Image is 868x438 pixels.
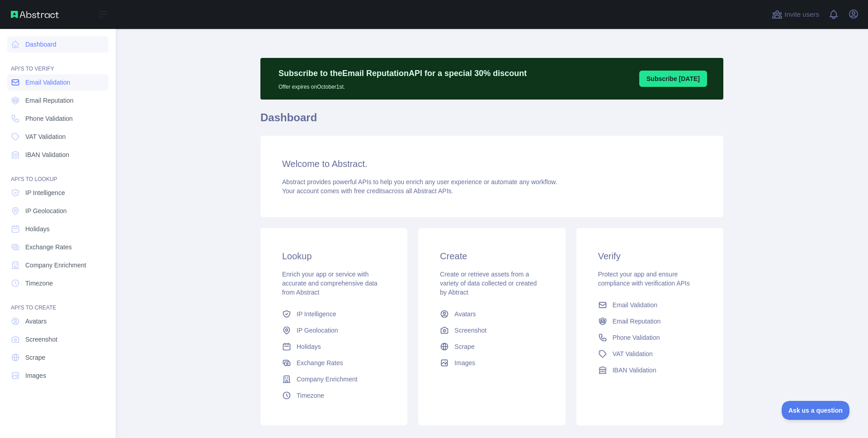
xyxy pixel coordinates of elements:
[598,271,690,287] span: Protect your app and ensure compliance with verification APIs
[784,10,819,20] span: Invite users
[613,366,656,375] span: IBAN Validation
[454,358,475,367] span: Images
[354,187,385,195] span: free credits
[297,375,358,384] span: Company Enrichment
[25,114,73,123] span: Phone Validation
[7,185,108,201] a: IP Intelligence
[7,110,108,127] a: Phone Validation
[7,367,108,384] a: Images
[440,250,543,262] h3: Create
[25,371,46,380] span: Images
[7,257,108,273] a: Company Enrichment
[613,300,657,309] span: Email Validation
[454,326,486,335] span: Screenshot
[594,346,705,362] a: VAT Validation
[282,271,377,296] span: Enrich your app or service with accurate and comprehensive data from Abstract
[594,313,705,329] a: Email Reputation
[278,322,389,338] a: IP Geolocation
[613,317,661,326] span: Email Reputation
[594,329,705,346] a: Phone Validation
[25,261,86,270] span: Company Enrichment
[260,110,723,132] h1: Dashboard
[639,71,707,87] button: Subscribe [DATE]
[454,309,476,319] span: Avatars
[7,36,108,52] a: Dashboard
[278,67,527,80] p: Subscribe to the Email Reputation API for a special 30 % discount
[7,331,108,348] a: Screenshot
[282,250,386,262] h3: Lookup
[25,243,72,252] span: Exchange Rates
[278,338,389,355] a: Holidays
[7,147,108,163] a: IBAN Validation
[25,353,45,362] span: Scrape
[7,349,108,366] a: Scrape
[282,178,557,186] span: Abstract provides powerful APIs to help you enrich any user experience or automate any workflow.
[278,371,389,387] a: Company Enrichment
[7,165,108,183] div: API'S TO LOOKUP
[613,349,653,358] span: VAT Validation
[7,203,108,219] a: IP Geolocation
[25,96,74,105] span: Email Reputation
[25,150,69,159] span: IBAN Validation
[7,293,108,311] div: API'S TO CREATE
[25,335,57,344] span: Screenshot
[297,391,324,400] span: Timezone
[25,132,66,141] span: VAT Validation
[7,54,108,72] div: API'S TO VERIFY
[7,92,108,109] a: Email Reputation
[25,317,47,326] span: Avatars
[613,333,660,342] span: Phone Validation
[598,250,702,262] h3: Verify
[11,11,59,18] img: Abstract API
[25,78,70,87] span: Email Validation
[594,362,705,378] a: IBAN Validation
[25,188,65,197] span: IP Intelligence
[770,7,821,22] button: Invite users
[7,74,108,90] a: Email Validation
[436,338,547,355] a: Scrape
[25,206,67,215] span: IP Geolocation
[25,279,53,288] span: Timezone
[25,224,50,233] span: Holidays
[297,309,336,319] span: IP Intelligence
[297,326,338,335] span: IP Geolocation
[782,401,850,420] iframe: Toggle Customer Support
[436,306,547,322] a: Avatars
[454,342,474,351] span: Scrape
[278,355,389,371] a: Exchange Rates
[7,275,108,291] a: Timezone
[7,221,108,237] a: Holidays
[7,239,108,255] a: Exchange Rates
[436,322,547,338] a: Screenshot
[440,271,537,296] span: Create or retrieve assets from a variety of data collected or created by Abtract
[7,129,108,145] a: VAT Validation
[278,306,389,322] a: IP Intelligence
[7,313,108,329] a: Avatars
[436,355,547,371] a: Images
[282,187,453,195] span: Your account comes with across all Abstract APIs.
[282,157,702,170] h3: Welcome to Abstract.
[278,80,527,90] p: Offer expires on October 1st.
[278,387,389,404] a: Timezone
[297,342,321,351] span: Holidays
[297,358,343,367] span: Exchange Rates
[594,297,705,313] a: Email Validation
